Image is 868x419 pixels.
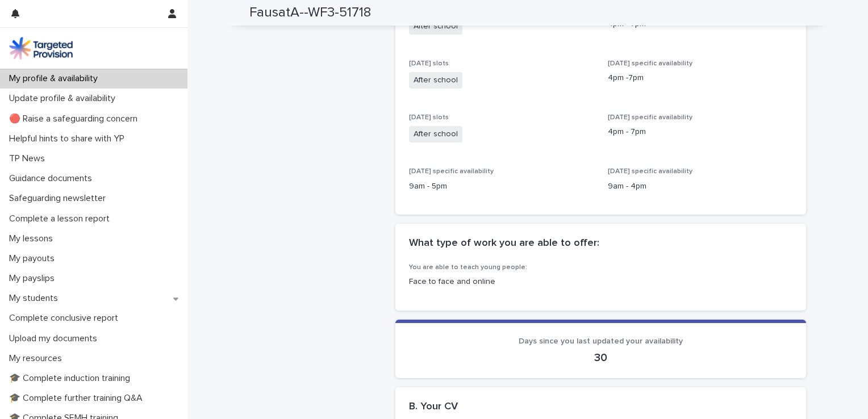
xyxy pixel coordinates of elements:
[5,213,119,224] p: Complete a lesson report
[5,133,133,144] p: Helpful hints to share with YP
[5,253,64,264] p: My payouts
[409,276,792,288] p: Face to face and online
[5,353,71,364] p: My resources
[409,264,527,271] span: You are able to teach young people:
[409,401,458,413] h2: B. Your CV
[409,60,449,67] span: [DATE] slots
[608,60,692,67] span: [DATE] specific availability
[5,373,139,384] p: 🎓 Complete induction training
[5,273,64,284] p: My payslips
[608,126,793,138] p: 4pm - 7pm
[608,72,793,84] p: 4pm -7pm
[5,153,54,164] p: TP News
[5,114,147,124] p: 🔴 Raise a safeguarding concern
[409,72,462,89] span: After school
[5,193,115,204] p: Safeguarding newsletter
[5,73,107,84] p: My profile & availability
[409,126,462,143] span: After school
[608,181,793,192] p: 9am - 4pm
[409,114,449,121] span: [DATE] slots
[608,168,692,175] span: [DATE] specific availability
[5,233,62,244] p: My lessons
[5,173,101,184] p: Guidance documents
[409,237,599,250] h2: What type of work you are able to offer:
[5,333,106,344] p: Upload my documents
[519,337,683,345] span: Days since you last updated your availability
[5,93,124,104] p: Update profile & availability
[409,168,494,175] span: [DATE] specific availability
[409,351,792,364] p: 30
[5,393,152,404] p: 🎓 Complete further training Q&A
[608,114,692,121] span: [DATE] specific availability
[5,313,127,324] p: Complete conclusive report
[249,5,371,21] h2: FausatA--WF3-51718
[409,181,594,192] p: 9am - 5pm
[9,37,73,60] img: M5nRWzHhSzIhMunXDL62
[409,18,462,35] span: After school
[5,293,67,304] p: My students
